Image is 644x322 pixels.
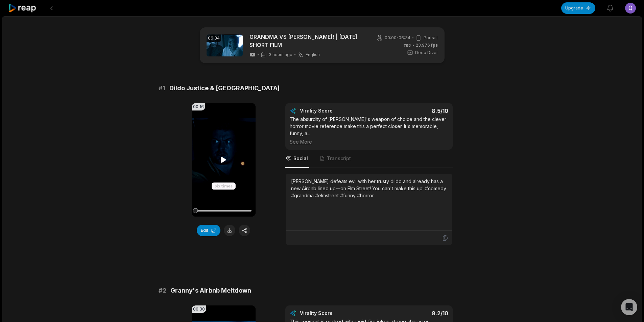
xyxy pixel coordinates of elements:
[561,2,595,14] button: Upgrade
[300,107,373,114] div: Virality Score
[376,310,448,317] div: 8.2 /10
[431,43,438,48] span: fps
[197,225,220,236] button: Edit
[415,50,438,56] span: Deep Diver
[300,310,373,317] div: Virality Score
[192,103,256,217] video: Your browser does not support mp4 format.
[269,52,292,57] span: 3 hours ago
[306,52,320,57] span: English
[249,33,366,49] a: GRANDMA VS [PERSON_NAME]! | [DATE] SHORT FILM
[170,286,251,295] span: Granny's Airbnb Meltdown
[290,138,448,145] div: See More
[159,286,166,295] span: # 2
[416,42,438,48] span: 23.976
[376,107,448,114] div: 8.5 /10
[291,178,447,199] div: [PERSON_NAME] defeats evil with her trusty dildo and already has a new Airbnb lined up—on Elm Str...
[424,35,438,41] span: Portrait
[290,116,448,145] div: The absurdity of [PERSON_NAME]'s weapon of choice and the clever horror movie reference make this...
[293,155,308,162] span: Social
[285,150,453,168] nav: Tabs
[159,83,165,93] span: # 1
[385,35,410,41] span: 00:00 - 06:34
[169,83,280,93] span: Dildo Justice & [GEOGRAPHIC_DATA]
[621,299,637,315] div: Open Intercom Messenger
[327,155,351,162] span: Transcript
